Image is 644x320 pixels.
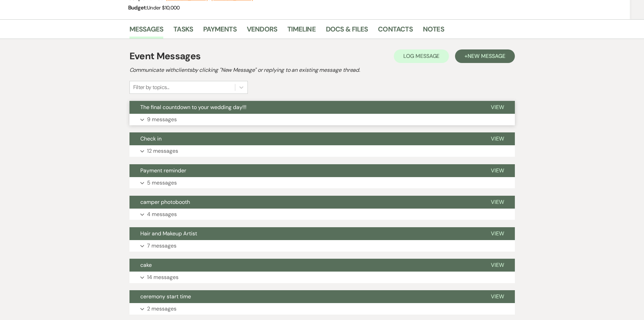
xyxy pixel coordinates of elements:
[129,49,201,63] h1: Event Messages
[173,24,193,39] a: Tasks
[129,132,480,145] button: Check in
[480,101,515,114] button: View
[129,240,515,252] button: 7 messages
[129,66,515,74] h2: Communicate with clients by clicking "New Message" or replying to an existing message thread.
[140,104,246,111] span: The final countdown to your wedding day!!!
[491,104,504,111] span: View
[455,49,515,63] button: +New Message
[491,135,504,142] span: View
[147,147,178,155] p: 12 messages
[129,101,480,114] button: The final countdown to your wedding day!!!
[140,261,152,269] span: cake
[140,167,186,174] span: Payment reminder
[491,230,504,237] span: View
[129,272,515,283] button: 14 messages
[491,261,504,269] span: View
[326,24,368,39] a: Docs & Files
[147,178,177,187] p: 5 messages
[129,114,515,125] button: 9 messages
[147,241,176,250] p: 7 messages
[423,24,444,39] a: Notes
[403,52,439,60] span: Log Message
[480,164,515,177] button: View
[480,227,515,240] button: View
[480,196,515,209] button: View
[147,210,177,219] p: 4 messages
[147,115,177,124] p: 9 messages
[247,24,277,39] a: Vendors
[129,24,164,39] a: Messages
[129,164,480,177] button: Payment reminder
[491,293,504,300] span: View
[480,259,515,272] button: View
[203,24,237,39] a: Payments
[147,4,180,11] span: Under $10,000
[140,293,191,300] span: ceremony start time
[480,132,515,145] button: View
[129,227,480,240] button: Hair and Makeup Artist
[147,304,176,313] p: 2 messages
[129,177,515,189] button: 5 messages
[480,290,515,303] button: View
[128,4,147,11] span: Budget:
[129,290,480,303] button: ceremony start time
[129,259,480,272] button: cake
[133,83,169,91] div: Filter by topics...
[468,52,505,60] span: New Message
[287,24,316,39] a: Timeline
[378,24,413,39] a: Contacts
[491,167,504,174] span: View
[147,273,178,282] p: 14 messages
[491,198,504,206] span: View
[129,303,515,315] button: 2 messages
[140,198,190,206] span: camper photobooth
[394,49,449,63] button: Log Message
[140,230,197,237] span: Hair and Makeup Artist
[129,145,515,157] button: 12 messages
[140,135,162,142] span: Check in
[129,196,480,209] button: camper photobooth
[129,209,515,220] button: 4 messages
